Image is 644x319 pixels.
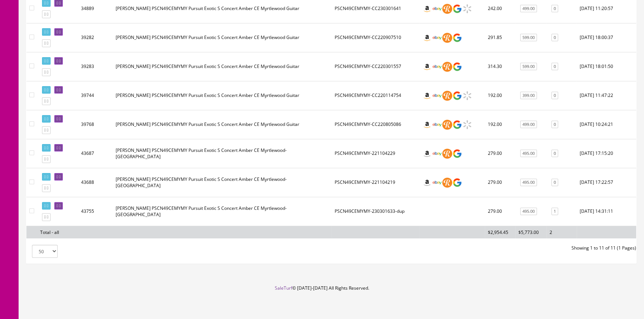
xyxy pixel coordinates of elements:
img: reverb [442,120,452,130]
img: amazon [422,33,432,43]
td: 2 [547,226,577,238]
img: amazon [422,91,432,101]
div: Showing 1 to 11 of 11 (1 Pages) [331,245,642,251]
td: 2024-07-29 18:00:37 [577,23,636,52]
img: ebay [432,149,442,159]
td: Breedlove PSCN49CEMYMY Pursuit Exotic S Concert Amber CE Myrtlewood Guitar [113,52,332,81]
td: 2024-08-19 10:24:21 [577,110,636,139]
td: 43687 [78,139,113,168]
td: 279.00 [485,168,515,197]
td: 291.85 [485,23,515,52]
img: reverb [442,91,452,101]
td: PSCN49CEMYMY-221104219 [332,168,419,197]
td: Breedlove PSCN49CEMYMY Pursuit Exotic S Concert Amber CE Myrtlewood-Myrtlewood [113,168,332,197]
td: 39283 [78,52,113,81]
td: 192.00 [485,81,515,110]
td: PSCN49CEMYMY-CC220805086 [332,110,419,139]
img: google_shopping [452,4,462,14]
a: 1 [551,208,558,215]
img: google_shopping [452,149,462,159]
a: 599.00 [520,63,537,71]
img: reverb [442,62,452,72]
img: ebay [432,91,442,101]
a: 495.00 [520,179,537,186]
td: 2024-07-29 18:01:50 [577,52,636,81]
a: 0 [551,63,558,71]
td: PSCN49CEMYMY-221104229 [332,139,419,168]
td: 314.30 [485,52,515,81]
td: Breedlove PSCN49CEMYMY Pursuit Exotic S Concert Amber CE Myrtlewood Guitar [113,110,332,139]
td: 39768 [78,110,113,139]
a: 499.00 [520,5,537,13]
a: SaleTurf [275,285,292,291]
img: walmart [462,91,472,101]
td: Breedlove PSCN49CEMYMY Pursuit Exotic S Concert Amber CE Myrtlewood-Myrtlewood [113,139,332,168]
td: 43755 [78,197,113,226]
img: ebay [432,33,442,43]
a: 0 [551,121,558,128]
img: google_shopping [452,178,462,188]
img: reverb [442,4,452,14]
img: reverb [442,33,452,43]
a: 495.00 [520,208,537,215]
a: 0 [551,34,558,42]
img: ebay [432,178,442,188]
img: google_shopping [452,33,462,43]
td: 2025-08-30 14:31:11 [577,197,636,226]
td: $2,954.45 [485,226,515,238]
img: walmart [462,4,472,14]
img: google_shopping [452,91,462,101]
a: 0 [551,179,558,186]
td: 43688 [78,168,113,197]
img: amazon [422,149,432,159]
img: google_shopping [452,62,462,72]
a: 495.00 [520,150,537,157]
td: Breedlove PSCN49CEMYMY Pursuit Exotic S Concert Amber CE Myrtlewood Guitar [113,23,332,52]
img: ebay [432,4,442,14]
td: Total - all [37,226,78,238]
td: Breedlove PSCN49CEMYMY Pursuit Exotic S Concert Amber CE Myrtlewood Guitar [113,81,332,110]
td: 279.00 [485,197,515,226]
img: walmart [462,120,472,130]
td: PSCN49CEMYMY-CC220907510 [332,23,419,52]
td: 2025-08-27 17:15:20 [577,139,636,168]
td: 2025-08-27 17:22:57 [577,168,636,197]
td: 39744 [78,81,113,110]
img: reverb [442,178,452,188]
td: PSCN49CEMYMY-230301633-dup [332,197,419,226]
a: 599.00 [520,34,537,42]
td: $5,773.00 [515,226,547,238]
td: 2024-08-16 11:47:22 [577,81,636,110]
a: 0 [551,150,558,157]
img: reverb [442,149,452,159]
img: amazon [422,4,432,14]
td: PSCN49CEMYMY-CC220114754 [332,81,419,110]
td: 279.00 [485,139,515,168]
img: amazon [422,178,432,188]
img: ebay [432,120,442,130]
a: 0 [551,92,558,100]
td: Breedlove PSCN49CEMYMY Pursuit Exotic S Concert Amber CE Myrtlewood-Myrtlewood [113,197,332,226]
img: ebay [432,62,442,72]
a: 0 [551,5,558,13]
img: amazon [422,62,432,72]
td: 192.00 [485,110,515,139]
a: 399.00 [520,92,537,100]
img: amazon [422,120,432,130]
td: PSCN49CEMYMY-CC220301557 [332,52,419,81]
td: 39282 [78,23,113,52]
img: google_shopping [452,120,462,130]
a: 499.00 [520,121,537,128]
